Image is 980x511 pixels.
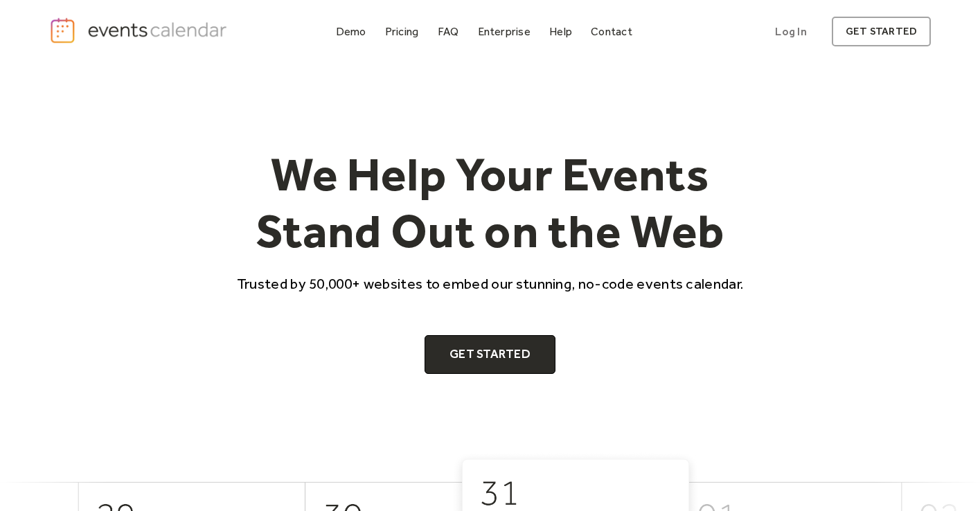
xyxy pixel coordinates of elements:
[591,28,632,35] div: Contact
[832,17,931,46] a: get started
[478,28,531,35] div: Enterprise
[549,28,572,35] div: Help
[544,22,578,41] a: Help
[330,22,372,41] a: Demo
[224,274,756,294] p: Trusted by 50,000+ websites to embed our stunning, no-code events calendar.
[438,28,459,35] div: FAQ
[472,22,536,41] a: Enterprise
[385,28,419,35] div: Pricing
[761,17,820,46] a: Log In
[585,22,638,41] a: Contact
[336,28,366,35] div: Demo
[425,335,555,374] a: Get Started
[432,22,465,41] a: FAQ
[224,146,756,259] h1: We Help Your Events Stand Out on the Web
[380,22,425,41] a: Pricing
[49,17,231,44] a: home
